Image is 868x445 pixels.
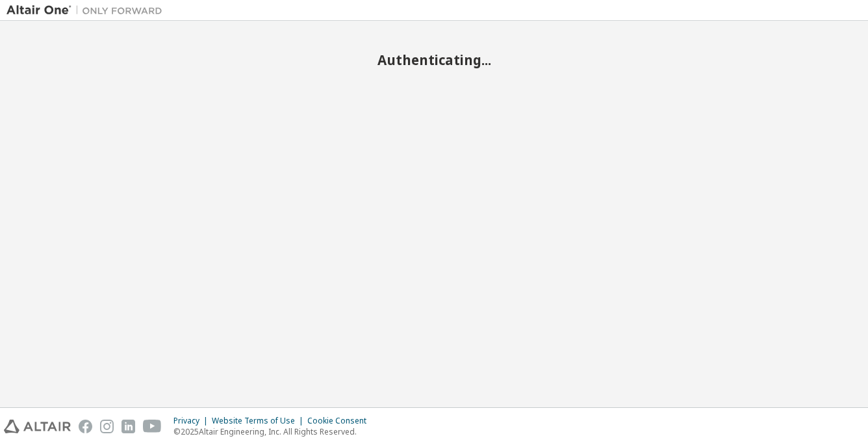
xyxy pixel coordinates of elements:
[100,420,114,433] img: instagram.svg
[173,426,374,437] p: © 2025 Altair Engineering, Inc. All Rights Reserved.
[212,416,307,426] div: Website Terms of Use
[79,420,92,433] img: facebook.svg
[143,420,162,433] img: youtube.svg
[121,420,135,433] img: linkedin.svg
[6,51,862,68] h2: Authenticating...
[307,416,374,426] div: Cookie Consent
[6,4,169,17] img: Altair One
[173,416,212,426] div: Privacy
[4,420,71,433] img: altair_logo.svg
